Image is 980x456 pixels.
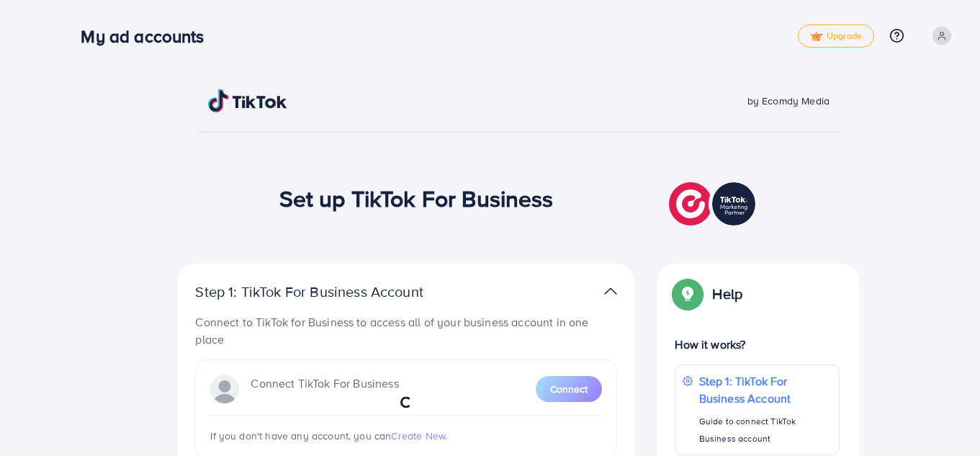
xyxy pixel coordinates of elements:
[675,281,701,307] img: Popup guide
[810,31,862,42] span: Upgrade
[699,372,832,407] p: Step 1: TikTok For Business Account
[798,24,874,48] a: tickUpgrade
[699,413,832,447] p: Guide to connect TikTok Business account
[810,32,822,42] img: tick
[747,94,830,108] span: by Ecomdy Media
[81,26,215,47] h3: My ad accounts
[675,336,839,353] p: How it works?
[195,283,469,300] p: Step 1: TikTok For Business Account
[279,184,554,212] h1: Set up TikTok For Business
[712,285,742,303] p: Help
[208,89,287,112] img: TikTok
[604,281,617,302] img: TikTok partner
[669,179,759,229] img: TikTok partner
